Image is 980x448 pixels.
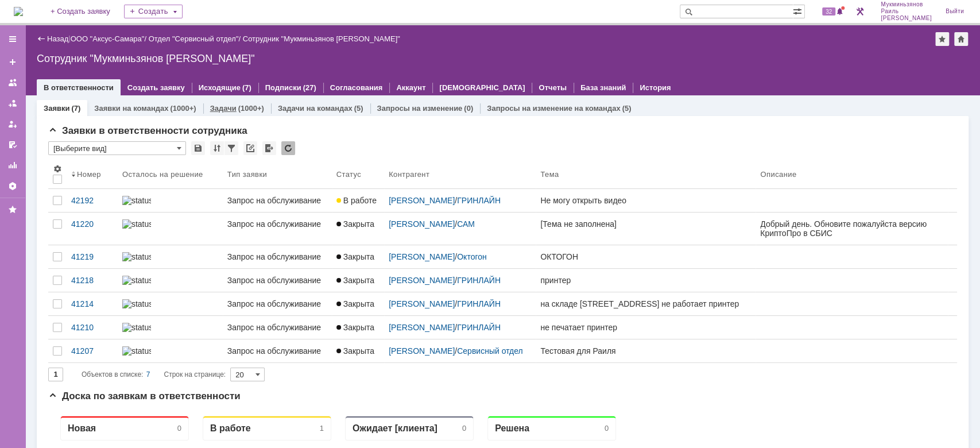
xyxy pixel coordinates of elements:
[389,219,455,229] a: [PERSON_NAME]
[622,104,631,113] div: (5)
[540,170,559,179] div: Тема
[389,323,531,332] div: /
[536,269,756,292] a: принтер
[71,104,80,113] div: (7)
[447,16,481,27] div: Решена
[464,104,473,113] div: (0)
[223,269,332,292] a: Запрос на обслуживание
[118,292,223,315] a: statusbar-60 (1).png
[262,141,276,155] div: Экспорт списка
[124,5,183,18] div: Создать
[332,213,384,245] a: Закрыта
[242,83,251,92] div: (7)
[457,323,501,332] a: ГРИНЛАЙН
[3,115,22,133] a: Мои заявки
[389,196,455,205] a: [PERSON_NAME]
[389,219,531,229] div: /
[760,170,796,179] div: Описание
[223,339,332,362] a: Запрос на обслуживание
[122,276,151,285] img: statusbar-100 (1).png
[223,292,332,315] a: Запрос на обслуживание
[540,252,751,261] div: ОКТОГОН
[536,189,756,212] a: Не могу открыть видео
[227,346,327,356] div: Запрос на обслуживание
[536,213,756,245] a: [Тема не заполнена]
[77,170,101,179] div: Номер
[71,252,113,261] div: 41219
[389,323,455,332] a: [PERSON_NAME]
[396,83,425,92] a: Аккаунт
[935,32,949,46] div: Добавить в избранное
[243,34,400,43] div: Сотрудник "Мукминьзянов [PERSON_NAME]"
[164,80,178,94] a: Колесов Денис
[457,346,523,356] a: Сервисный отдел
[457,219,475,229] a: САМ
[536,292,756,315] a: на складе [STREET_ADDRESS] не работает принтер
[457,276,501,285] a: ГРИНЛАЙН
[44,104,69,113] a: Заявки
[71,219,113,229] div: 41220
[332,189,384,212] a: В работе
[82,368,226,381] i: Строк на странице:
[67,316,118,339] a: 41210
[94,104,168,113] a: Заявки на командах
[67,339,118,362] a: 41207
[266,84,272,90] div: 5. Менее 100%
[227,323,327,332] div: Запрос на обслуживание
[227,252,327,261] div: Запрос на обслуживание
[118,339,223,362] a: statusbar-100 (1).png
[336,252,374,261] span: Закрыта
[540,299,751,308] div: на складе [STREET_ADDRESS] не работает принтер
[389,276,455,285] a: [PERSON_NAME]
[227,170,267,179] div: Тип заявки
[127,83,185,92] a: Создать заявку
[822,7,835,16] span: 32
[377,104,463,113] a: Запросы на изменение
[67,189,118,212] a: 42192
[540,346,751,356] div: Тестовая для Раиля
[243,141,257,155] div: Скопировать ссылку на список
[71,299,113,308] div: 41214
[793,5,804,16] span: Расширенный поиск
[3,156,22,175] a: Отчеты
[71,323,113,332] div: 41210
[332,160,384,189] th: Статус
[389,299,531,308] div: /
[223,213,332,245] a: Запрос на обслуживание
[67,245,118,268] a: 41219
[536,245,756,268] a: ОКТОГОН
[389,346,531,356] div: /
[238,104,264,113] div: (1000+)
[536,316,756,339] a: не печатает принтер
[164,54,273,63] div: #42192: АРМ_Настройка
[164,66,273,74] div: Не могу открыть видео
[37,53,969,64] div: Сотрудник "Мукминьзянов [PERSON_NAME]"
[164,54,257,63] a: #42192: АРМ_Настройка
[122,323,151,332] img: statusbar-100 (1).png
[439,83,525,92] a: [DEMOGRAPHIC_DATA]
[336,276,374,285] span: Закрыта
[272,17,276,26] div: 1
[227,219,327,229] div: Запрос на обслуживание
[540,276,751,285] div: принтер
[122,252,151,261] img: statusbar-100 (1).png
[199,83,241,92] a: Исходящие
[389,196,531,205] div: /
[336,170,361,179] div: Статус
[332,269,384,292] a: Закрыта
[389,252,531,261] div: /
[304,16,389,27] div: Ожидает [клиента]
[332,316,384,339] a: Закрыта
[223,160,332,189] th: Тип заявки
[332,292,384,315] a: Закрыта
[640,83,671,92] a: История
[14,7,23,16] a: Перейти на домашнюю страницу
[162,16,203,27] div: В работе
[170,104,196,113] div: (1000+)
[457,252,487,261] a: Октогон
[336,299,374,308] span: Закрыта
[384,160,536,189] th: Контрагент
[265,83,301,92] a: Подписки
[224,141,238,155] div: Фильтрация...
[227,196,327,205] div: Запрос на обслуживание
